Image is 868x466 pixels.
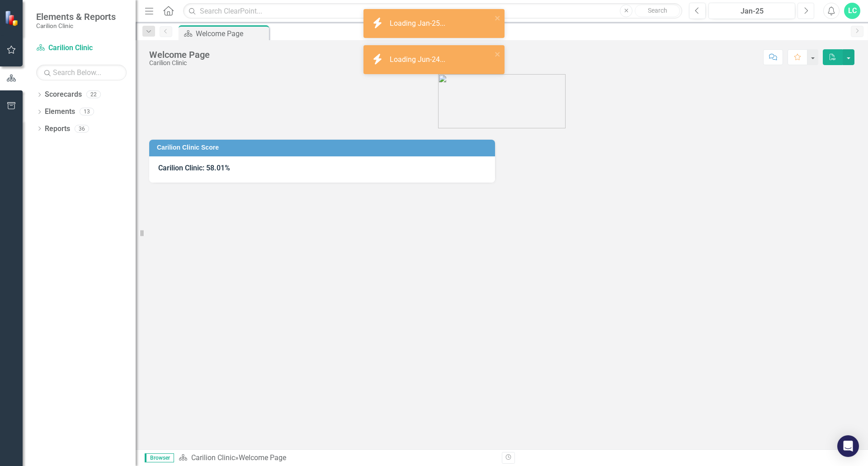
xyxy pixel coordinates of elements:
a: Carilion Clinic [191,453,235,462]
div: Carilion Clinic [149,60,210,66]
a: Elements [45,107,75,117]
div: 22 [86,91,101,99]
span: Elements & Reports [36,11,116,22]
div: Welcome Page [239,453,286,462]
div: Welcome Page [149,50,210,60]
button: Search [635,5,680,17]
div: Welcome Page [196,28,267,39]
span: Browser [145,453,174,462]
div: Loading Jun-24... [390,55,448,65]
small: Carilion Clinic [36,22,116,29]
img: ClearPoint Strategy [5,10,20,26]
div: 13 [80,108,94,116]
h3: Carilion Clinic Score [157,144,491,151]
img: carilion%20clinic%20logo%202.0.png [438,74,566,128]
div: 36 [75,125,89,132]
div: Open Intercom Messenger [837,435,859,457]
div: Loading Jan-25... [390,19,448,29]
button: close [495,49,501,59]
span: Search [648,7,667,14]
input: Search Below... [36,65,127,80]
a: Reports [45,124,70,134]
input: Search ClearPoint... [183,3,682,19]
button: close [495,13,501,23]
div: Jan-25 [712,6,792,17]
a: Carilion Clinic [36,43,127,53]
div: » [179,453,495,463]
button: Jan-25 [708,3,795,19]
span: Carilion Clinic: 58.01% [158,164,230,172]
a: Scorecards [45,89,82,100]
button: LC [844,3,860,19]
